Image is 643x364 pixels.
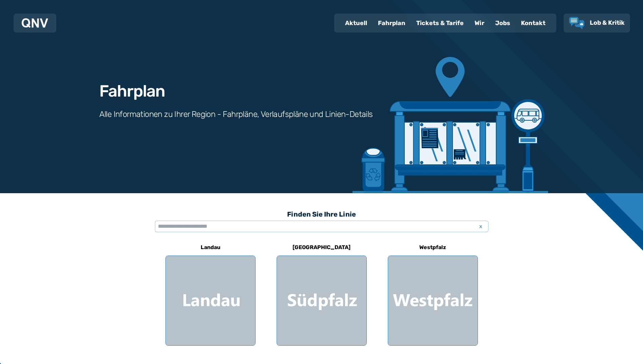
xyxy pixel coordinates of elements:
span: x [476,222,486,230]
a: Aktuell [340,14,373,32]
a: Lob & Kritik [569,17,625,29]
a: Jobs [490,14,516,32]
h3: Alle Informationen zu Ihrer Region - Fahrpläne, Verlaufspläne und Linien-Details [99,109,373,120]
a: Wir [469,14,490,32]
h3: Finden Sie Ihre Linie [155,207,488,222]
span: Lob & Kritik [590,19,625,26]
a: Kontakt [516,14,551,32]
h1: Fahrplan [99,83,165,99]
a: [GEOGRAPHIC_DATA] Region Südpfalz [277,239,367,346]
img: QNV Logo [22,18,48,28]
a: Tickets & Tarife [411,14,469,32]
a: Westpfalz Region Westpfalz [388,239,478,346]
a: Landau Region Landau [165,239,256,346]
a: QNV Logo [22,16,48,30]
a: Fahrplan [373,14,411,32]
h6: [GEOGRAPHIC_DATA] [290,242,353,253]
h6: Westpfalz [417,242,449,253]
h6: Landau [198,242,223,253]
